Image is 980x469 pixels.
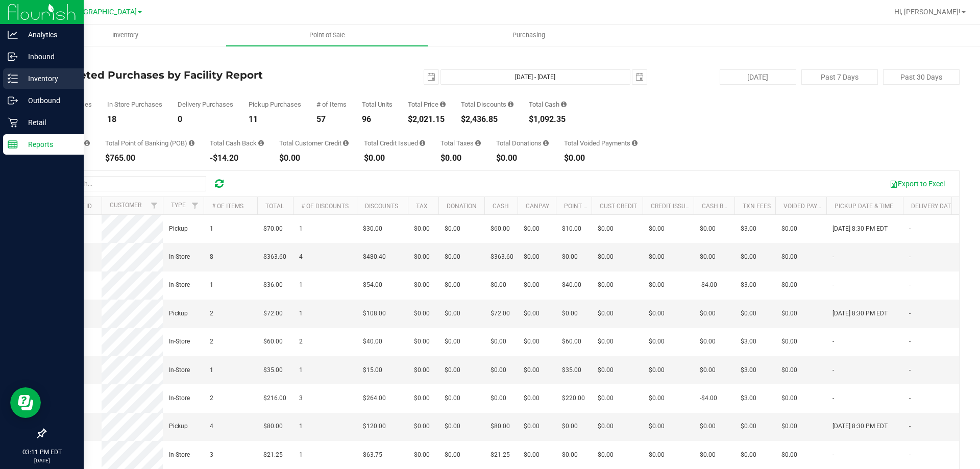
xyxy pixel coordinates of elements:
[45,69,350,81] h4: Completed Purchases by Facility Report
[524,280,540,290] span: $0.00
[18,51,79,63] p: Inbound
[414,337,430,347] span: $0.00
[741,224,756,234] span: $3.00
[598,252,614,262] span: $0.00
[445,365,460,375] span: $0.00
[909,252,911,262] span: -
[445,252,460,262] span: $0.00
[832,450,834,460] span: -
[781,309,797,318] span: $0.00
[263,224,283,234] span: $70.00
[781,337,797,347] span: $0.00
[702,203,736,210] a: Cash Back
[649,450,665,460] span: $0.00
[524,309,540,318] span: $0.00
[781,252,797,262] span: $0.00
[107,101,162,108] div: In Store Purchases
[263,252,286,262] span: $363.60
[529,115,567,124] div: $1,092.35
[210,422,213,431] span: 4
[700,450,716,460] span: $0.00
[491,393,506,403] span: $0.00
[743,203,771,210] a: Txn Fees
[99,31,152,40] span: Inventory
[258,140,264,146] i: Sum of the cash-back amounts from rounded-up electronic payments for all purchases in the date ra...
[343,140,349,146] i: Sum of the successful, non-voided payments using account credit for all purchases in the date range.
[249,115,301,124] div: 11
[414,252,430,262] span: $0.00
[700,337,716,347] span: $0.00
[781,365,797,375] span: $0.00
[909,309,911,318] span: -
[700,393,717,403] span: -$4.00
[524,337,540,347] span: $0.00
[424,70,438,84] span: select
[178,101,233,108] div: Delivery Purchases
[363,280,382,290] span: $54.00
[781,450,797,460] span: $0.00
[909,224,911,234] span: -
[496,140,549,146] div: Total Donations
[8,117,18,128] inline-svg: Retail
[301,203,349,210] a: # of Discounts
[911,203,954,210] a: Delivery Date
[420,140,425,146] i: Sum of all account credit issued for all refunds from returned purchases in the date range.
[8,52,18,62] inline-svg: Inbound
[741,422,756,431] span: $0.00
[598,309,614,318] span: $0.00
[499,31,559,40] span: Purchasing
[909,450,911,460] span: -
[414,309,430,318] span: $0.00
[445,224,460,234] span: $0.00
[562,280,581,290] span: $40.00
[416,203,428,210] a: Tax
[414,280,430,290] span: $0.00
[741,450,756,460] span: $0.00
[263,337,283,347] span: $60.00
[364,140,425,146] div: Total Credit Issued
[700,280,717,290] span: -$4.00
[883,175,951,192] button: Export to Excel
[299,252,303,262] span: 4
[18,94,79,107] p: Outbound
[428,24,629,46] a: Purchasing
[598,393,614,403] span: $0.00
[299,422,303,431] span: 1
[909,393,911,403] span: -
[414,365,430,375] span: $0.00
[700,365,716,375] span: $0.00
[24,24,226,46] a: Inventory
[414,422,430,431] span: $0.00
[783,203,834,210] a: Voided Payment
[909,337,911,347] span: -
[296,31,359,40] span: Point of Sale
[316,115,347,124] div: 57
[8,73,18,84] inline-svg: Inventory
[8,95,18,106] inline-svg: Outbound
[8,30,18,40] inline-svg: Analytics
[562,224,581,234] span: $10.00
[781,422,797,431] span: $0.00
[299,224,303,234] span: 1
[649,252,665,262] span: $0.00
[18,72,79,85] p: Inventory
[700,422,716,431] span: $0.00
[461,101,513,108] div: Total Discounts
[598,337,614,347] span: $0.00
[445,309,460,318] span: $0.00
[210,140,264,146] div: Total Cash Back
[169,450,190,460] span: In-Store
[18,116,79,129] p: Retail
[189,140,194,146] i: Sum of the successful, non-voided point-of-banking payment transactions, both via payment termina...
[649,280,665,290] span: $0.00
[562,365,581,375] span: $35.00
[263,365,283,375] span: $35.00
[187,197,204,214] a: Filter
[249,101,301,108] div: Pickup Purchases
[562,422,578,431] span: $0.00
[649,365,665,375] span: $0.00
[564,203,636,210] a: Point of Banking (POB)
[210,337,213,347] span: 2
[564,154,638,162] div: $0.00
[475,140,481,146] i: Sum of the total taxes for all purchases in the date range.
